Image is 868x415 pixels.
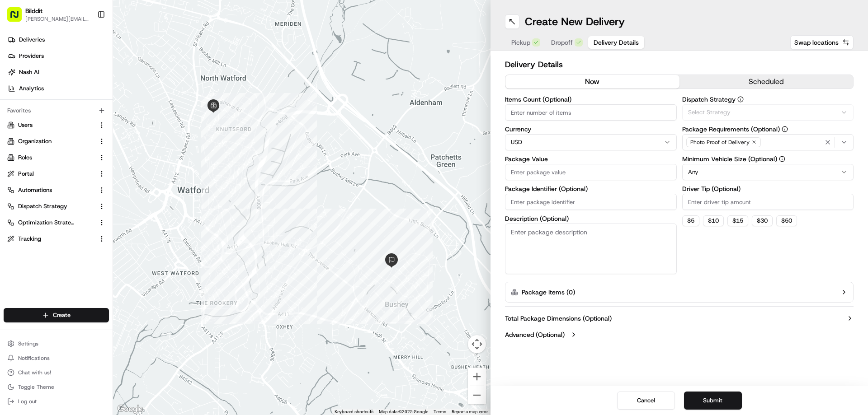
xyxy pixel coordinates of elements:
[505,156,677,162] label: Package Value
[7,170,94,178] a: Portal
[505,330,854,339] button: Advanced (Optional)
[90,224,109,231] span: Pylon
[468,368,486,386] button: Zoom in
[727,215,748,226] button: $15
[4,308,109,322] button: Create
[18,165,25,172] img: 1736555255976-a54dd68f-1ca7-489b-9aae-adbdc363a1c4
[18,369,51,376] span: Chat with us!
[18,186,52,194] span: Automations
[4,33,113,47] a: Deliveries
[19,36,45,44] span: Deliveries
[81,140,100,147] span: [DATE]
[5,198,73,214] a: 📗Knowledge Base
[9,117,61,125] div: Past conversations
[452,409,488,414] a: Report a map error
[522,288,575,297] label: Package Items ( 0 )
[140,116,165,126] button: See all
[18,170,34,178] span: Portal
[18,383,54,391] span: Toggle Theme
[18,154,32,162] span: Roles
[25,15,90,23] button: [PERSON_NAME][EMAIL_ADDRESS][DOMAIN_NAME]
[4,215,109,230] button: Optimization Strategy
[9,9,27,27] img: Nash
[4,4,94,25] button: Bilddit[PERSON_NAME][EMAIL_ADDRESS][DOMAIN_NAME]
[4,232,109,246] button: Tracking
[18,398,37,405] span: Log out
[7,154,94,162] a: Roles
[682,194,854,210] input: Enter driver tip amount
[434,409,446,414] a: Terms
[19,84,44,93] span: Analytics
[4,183,109,197] button: Automations
[7,186,94,194] a: Automations
[4,395,109,408] button: Log out
[617,392,675,410] button: Cancel
[4,65,113,79] a: Nash AI
[505,75,679,89] button: now
[4,199,109,214] button: Dispatch Strategy
[682,134,854,150] button: Photo Proof of Delivery
[505,330,565,339] label: Advanced (Optional)
[335,409,373,415] button: Keyboard shortcuts
[684,392,742,410] button: Submit
[85,202,145,211] span: API Documentation
[682,186,854,192] label: Driver Tip (Optional)
[594,38,639,47] span: Delivery Details
[64,224,109,231] a: Powered byPylon
[505,126,677,132] label: Currency
[752,215,773,226] button: $30
[76,164,80,172] span: •
[18,137,52,145] span: Organization
[9,156,24,170] img: Klarizel Pensader
[779,156,785,162] button: Minimum Vehicle Size (Optional)
[18,140,25,148] img: 1736555255976-a54dd68f-1ca7-489b-9aae-adbdc363a1c4
[19,52,44,60] span: Providers
[505,282,854,303] button: Package Items (0)
[7,219,94,227] a: Optimization Strategy
[19,86,35,103] img: 1724597045416-56b7ee45-8013-43a0-a6f9-03cb97ddad50
[19,68,39,76] span: Nash AI
[505,215,677,222] label: Description (Optional)
[25,6,42,15] button: Bilddit
[41,86,148,95] div: Start new chat
[9,86,25,103] img: 1736555255976-a54dd68f-1ca7-489b-9aae-adbdc363a1c4
[9,203,16,210] div: 📗
[4,150,109,165] button: Roles
[4,103,109,118] div: Favorites
[4,118,109,132] button: Users
[505,104,677,121] input: Enter number of items
[4,167,109,181] button: Portal
[76,140,80,147] span: •
[468,386,486,404] button: Zoom out
[41,95,124,103] div: We're available if you need us!
[24,58,149,68] input: Clear
[682,156,854,162] label: Minimum Vehicle Size (Optional)
[18,354,50,362] span: Notifications
[28,164,75,172] span: Klarizel Pensader
[690,139,750,146] span: Photo Proof of Delivery
[154,89,165,100] button: Start new chat
[505,194,677,210] input: Enter package identifier
[794,38,839,47] span: Swap locations
[790,35,854,50] button: Swap locations
[468,335,486,353] button: Map camera controls
[379,409,428,414] span: Map data ©2025 Google
[525,14,625,29] h1: Create New Delivery
[4,366,109,379] button: Chat with us!
[776,215,797,226] button: $50
[9,131,24,146] img: Klarizel Pensader
[4,381,109,393] button: Toggle Theme
[505,96,677,103] label: Items Count (Optional)
[682,96,854,103] label: Dispatch Strategy
[7,235,94,243] a: Tracking
[737,96,744,103] button: Dispatch Strategy
[505,164,677,180] input: Enter package value
[115,403,145,415] img: Google
[679,75,854,89] button: scheduled
[505,58,854,71] h2: Delivery Details
[682,215,699,226] button: $5
[18,235,41,243] span: Tracking
[782,126,788,132] button: Package Requirements (Optional)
